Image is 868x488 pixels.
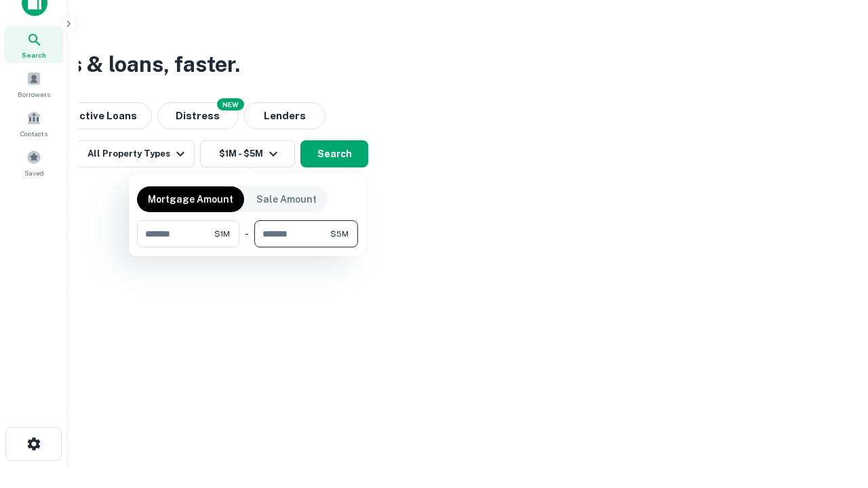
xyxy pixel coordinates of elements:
[245,220,249,247] div: -
[330,228,349,240] span: $5M
[800,380,868,445] iframe: Chat Widget
[148,192,233,207] p: Mortgage Amount
[256,192,317,207] p: Sale Amount
[214,228,230,240] span: $1M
